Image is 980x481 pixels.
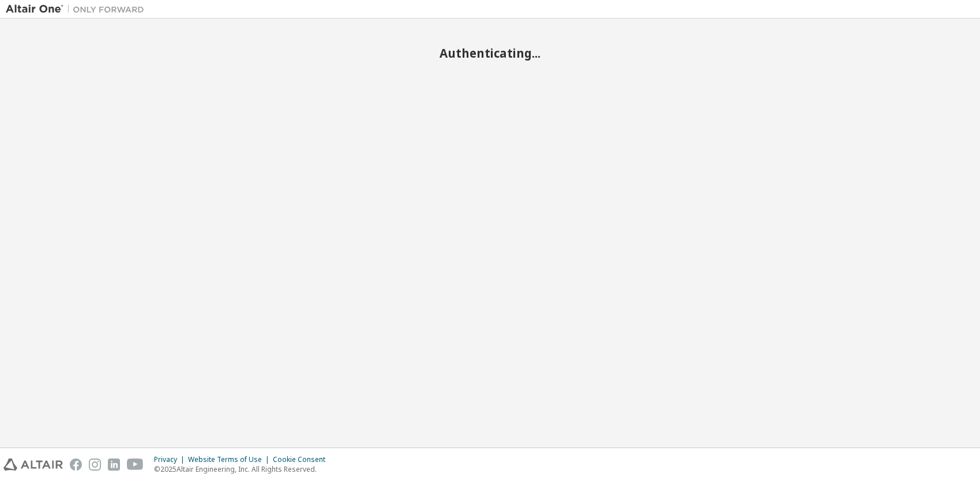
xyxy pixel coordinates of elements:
[273,455,332,464] div: Cookie Consent
[154,455,188,464] div: Privacy
[108,459,120,471] img: linkedin.svg
[70,459,82,471] img: facebook.svg
[188,455,273,464] div: Website Terms of Use
[89,459,101,471] img: instagram.svg
[6,46,974,61] h2: Authenticating...
[3,459,63,471] img: altair_logo.svg
[154,464,332,474] p: © 2025 Altair Engineering, Inc. All Rights Reserved.
[6,3,150,15] img: Altair One
[127,459,144,471] img: youtube.svg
